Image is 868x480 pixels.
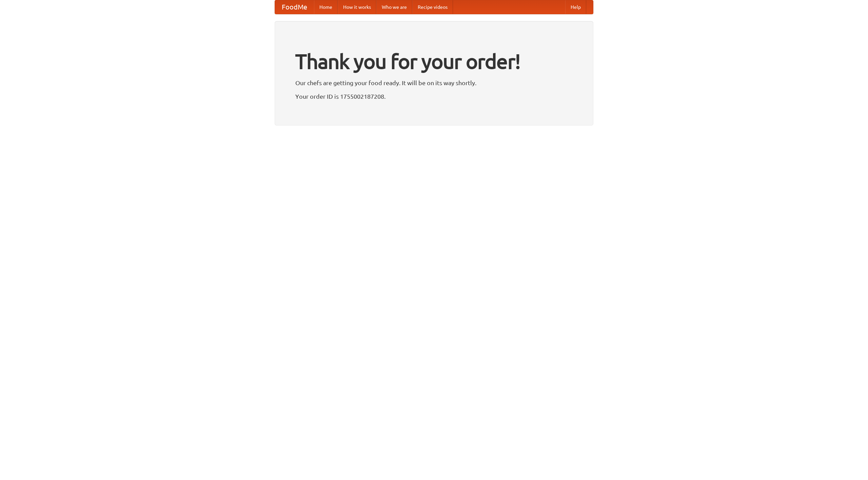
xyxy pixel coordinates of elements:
a: FoodMe [275,0,314,14]
a: Recipe videos [412,0,453,14]
p: Your order ID is 1755002187208. [295,91,573,101]
a: Help [565,0,586,14]
h1: Thank you for your order! [295,45,573,78]
p: Our chefs are getting your food ready. It will be on its way shortly. [295,78,573,88]
a: Home [314,0,338,14]
a: How it works [338,0,376,14]
a: Who we are [376,0,412,14]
